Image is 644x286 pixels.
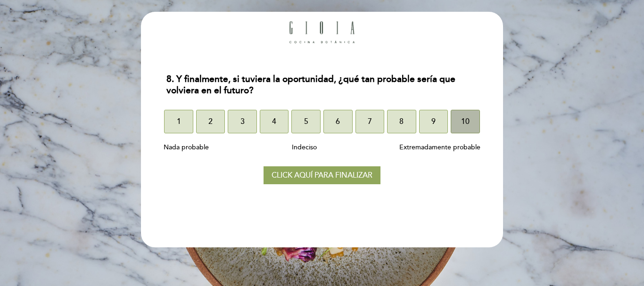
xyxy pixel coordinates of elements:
button: Click aquí para finalizar [264,166,380,184]
button: 8 [387,110,416,133]
button: 2 [196,110,225,133]
button: 7 [355,110,385,133]
button: 1 [164,110,193,133]
button: 3 [228,110,257,133]
button: 4 [260,110,289,133]
span: Nada probable [164,143,209,151]
span: 2 [208,108,213,135]
button: 6 [323,110,353,133]
span: Extremadamente probable [399,143,480,151]
span: 9 [431,108,436,135]
span: 7 [368,108,372,135]
img: header_1683901255.png [289,21,355,43]
button: 9 [419,110,448,133]
span: 8 [399,108,404,135]
span: Indeciso [292,143,317,151]
span: 1 [177,108,181,135]
button: 10 [451,110,480,133]
span: 3 [240,108,245,135]
button: 5 [291,110,321,133]
span: 5 [304,108,308,135]
span: 10 [461,108,470,135]
span: 4 [272,108,276,135]
span: 6 [336,108,340,135]
div: 8. Y finalmente, si tuviera la oportunidad, ¿qué tan probable sería que volviera en el futuro? [159,68,485,103]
